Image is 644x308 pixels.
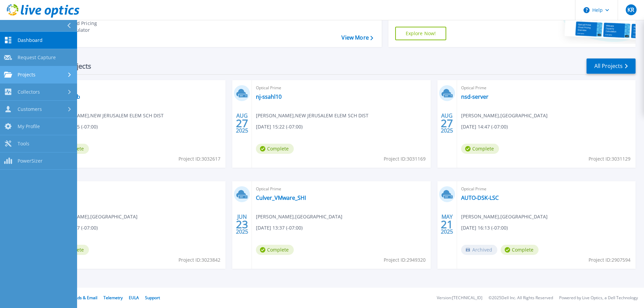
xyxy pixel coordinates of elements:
a: Ads & Email [75,295,97,301]
span: Project ID: 2949320 [384,256,426,264]
span: Optical Prime [461,84,631,92]
li: Powered by Live Optics, a Dell Technology [559,296,638,300]
div: AUG 2025 [440,111,453,136]
a: Support [145,295,160,301]
a: nsd-server [461,93,488,100]
a: Cloud Pricing Calculator [48,18,123,35]
a: nj-ssahl10 [256,93,282,100]
span: [PERSON_NAME] , NEW JERUSALEM ELEM SCH DIST [256,112,368,119]
span: Optical Prime [461,185,631,193]
span: Archived [461,245,497,255]
li: © 2025 Dell Inc. All Rights Reserved [488,296,553,300]
span: Collectors [18,89,40,95]
span: Complete [461,144,499,154]
div: MAY 2025 [440,212,453,237]
span: [PERSON_NAME] , [GEOGRAPHIC_DATA] [461,112,548,119]
a: AUTO-DSK-LSC [461,194,499,201]
a: Explore Now! [395,27,447,40]
span: [PERSON_NAME] , NEW JERUSALEM ELEM SCH DIST [51,112,164,119]
span: 27 [236,120,248,126]
span: [PERSON_NAME] , [GEOGRAPHIC_DATA] [461,213,548,220]
span: [PERSON_NAME] , [GEOGRAPHIC_DATA] [256,213,342,220]
a: EULA [129,295,139,301]
span: [DATE] 13:37 (-07:00) [256,224,303,232]
span: [DATE] 15:22 (-07:00) [256,123,303,131]
div: Cloud Pricing Calculator [66,20,120,33]
span: Dashboard [18,37,43,43]
span: [DATE] 14:47 (-07:00) [461,123,508,131]
span: Customers [18,106,42,112]
span: Optical Prime [256,185,426,193]
span: 27 [441,120,453,126]
a: All Projects [587,58,636,74]
span: Complete [256,144,294,154]
a: Telemetry [103,295,123,301]
span: Tools [18,141,29,147]
span: [DATE] 16:13 (-07:00) [461,224,508,232]
span: Project ID: 2907594 [589,256,630,264]
span: Project ID: 3031169 [384,155,426,163]
div: AUG 2025 [236,111,248,136]
div: JUN 2025 [236,212,248,237]
li: Version: [TECHNICAL_ID] [437,296,482,300]
span: Request Capture [18,54,56,61]
span: Project ID: 3031129 [589,155,630,163]
span: 23 [236,221,248,227]
span: Optical Prime [51,185,221,193]
span: My Profile [18,123,40,129]
span: Projects [18,72,35,78]
span: 21 [441,221,453,227]
span: [PERSON_NAME] , [GEOGRAPHIC_DATA] [51,213,138,220]
a: Culver_VMware_SHI [256,194,306,201]
span: Optical Prime [256,84,426,92]
span: Complete [256,245,294,255]
span: KR [627,7,634,13]
span: Complete [501,245,539,255]
span: PowerSizer [18,158,43,164]
span: Project ID: 3023842 [178,256,220,264]
span: Optical Prime [51,84,221,92]
a: View More [341,34,373,41]
span: Project ID: 3032617 [178,155,220,163]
